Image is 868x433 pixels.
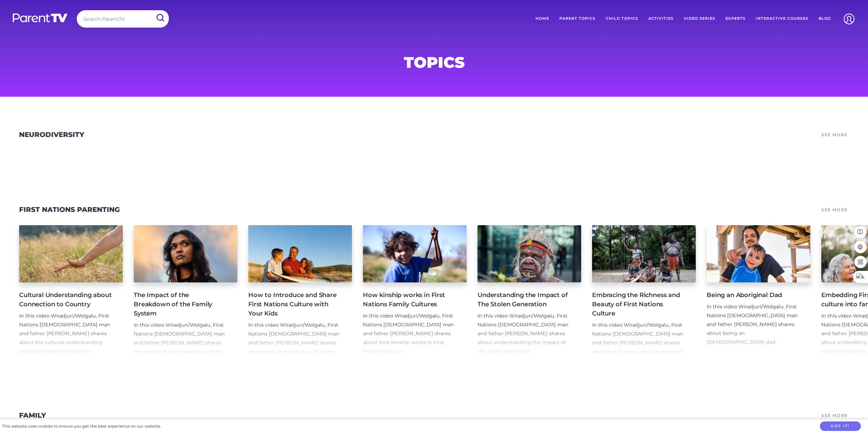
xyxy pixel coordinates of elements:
a: Family [19,411,46,419]
a: Neurodiversity [19,130,84,139]
a: Understanding the Impact of The Stolen Generation In this video Wiradjuri/Wolgalu, First Nations ... [477,225,581,356]
p: In this video Wiradjuri/Wolgalu, First Nations [DEMOGRAPHIC_DATA] man and father [PERSON_NAME] sh... [707,303,799,347]
img: parenttv-logo-white.4c85aaf.svg [12,13,68,23]
a: Video Series [679,10,720,27]
a: Blog [813,10,836,27]
img: Account [840,10,858,28]
a: Experts [720,10,751,27]
h4: Embracing the Richness and Beauty of First Nations Culture [592,291,685,318]
p: In this video Wiradjuri/Wolgalu, First Nations [DEMOGRAPHIC_DATA] man and father [PERSON_NAME] sh... [19,312,112,356]
h4: The Impact of the Breakdown of the Family System [134,291,226,318]
h4: Understanding the Impact of The Stolen Generation [477,291,570,309]
a: First Nations Parenting [19,205,120,214]
h4: Cultural Understanding about Connection to Country [19,291,112,309]
p: In this video Wiradjuri/Wolgalu, First Nations [DEMOGRAPHIC_DATA] man and father [PERSON_NAME] sh... [134,321,226,365]
div: This website uses cookies to ensure you get the best experience on our website. [2,423,161,430]
h1: Topics [270,56,599,69]
input: Submit [151,10,169,26]
p: In this video Wiradjuri/Wolgalu, First Nations [DEMOGRAPHIC_DATA] man and father [PERSON_NAME] sh... [592,321,685,383]
a: Interactive Courses [751,10,813,27]
a: How to Introduce and Share First Nations Culture with Your Kids In this video Wiradjuri/Wolgalu, ... [248,225,352,356]
a: See More [820,411,849,420]
a: See More [820,205,849,214]
a: See More [820,130,849,140]
p: In this video Wiradjuri/Wolgalu, First Nations [DEMOGRAPHIC_DATA] man and father [PERSON_NAME] sh... [477,312,570,356]
p: In this video Wiradjuri/Wolgalu, First Nations [DEMOGRAPHIC_DATA] man and father [PERSON_NAME] sh... [363,312,456,356]
h4: How to Introduce and Share First Nations Culture with Your Kids [248,291,341,318]
button: Got it! [820,421,861,431]
a: Activities [643,10,679,27]
a: How kinship works in First Nations Family Cultures In this video Wiradjuri/Wolgalu, First Nations... [363,225,467,356]
a: Home [530,10,554,27]
a: Being an Aboriginal Dad In this video Wiradjuri/Wolgalu, First Nations [DEMOGRAPHIC_DATA] man and... [707,225,810,356]
a: Embracing the Richness and Beauty of First Nations Culture In this video Wiradjuri/Wolgalu, First... [592,225,696,356]
h4: Being an Aboriginal Dad [707,291,799,300]
h4: How kinship works in First Nations Family Cultures [363,291,456,309]
input: Search ParentTV [77,10,169,28]
a: Parent Topics [554,10,601,27]
a: Cultural Understanding about Connection to Country In this video Wiradjuri/Wolgalu, First Nations... [19,225,123,356]
a: The Impact of the Breakdown of the Family System In this video Wiradjuri/Wolgalu, First Nations [... [134,225,237,356]
p: In this video Wiradjuri/Wolgalu, First Nations [DEMOGRAPHIC_DATA] man and father [PERSON_NAME] sh... [248,321,341,365]
a: Child Topics [601,10,643,27]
